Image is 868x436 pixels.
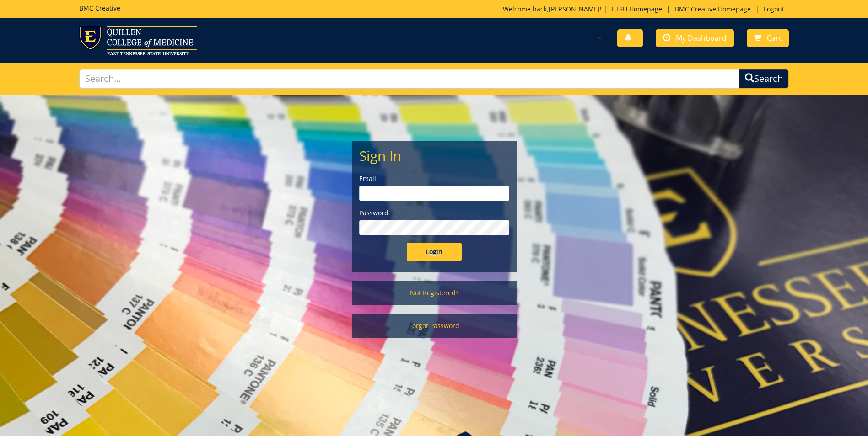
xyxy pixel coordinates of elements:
a: BMC Creative Homepage [670,5,755,13]
h5: BMC Creative [79,5,120,11]
a: ETSU Homepage [607,5,667,13]
a: My Dashboard [656,29,734,47]
p: Welcome back, ! | | | [503,5,789,14]
img: ETSU logo [79,26,197,55]
h2: Sign In [359,148,509,163]
a: [PERSON_NAME] [549,5,600,13]
button: Search [739,69,789,89]
a: Cart [747,29,789,47]
span: My Dashboard [676,33,727,43]
input: Search... [79,69,739,89]
a: Forgot Password [352,314,517,338]
label: Email [359,174,509,183]
label: Password [359,208,509,218]
a: Logout [759,5,789,13]
input: Login [407,243,462,261]
a: Not Registered? [352,281,517,305]
span: Cart [767,33,782,43]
